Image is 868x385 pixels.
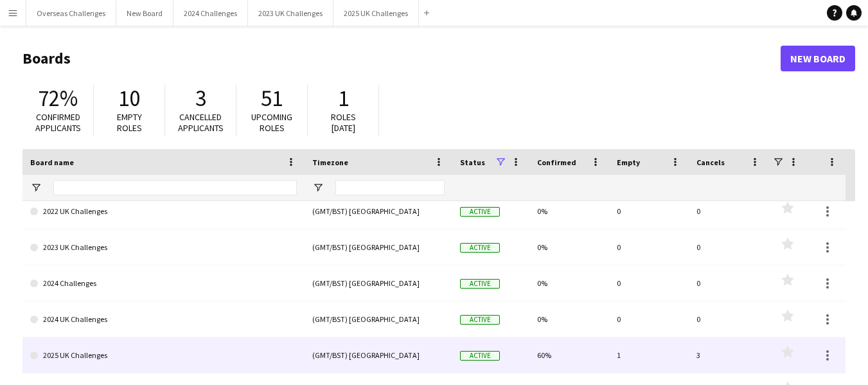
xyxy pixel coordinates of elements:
[305,337,452,373] div: (GMT/BST) [GEOGRAPHIC_DATA]
[30,193,297,229] a: 2022 UK Challenges
[22,49,781,68] h1: Boards
[529,229,609,265] div: 0%
[460,243,500,253] span: Active
[460,315,500,325] span: Active
[26,1,116,26] button: Overseas Challenges
[460,157,485,167] span: Status
[529,337,609,373] div: 60%
[781,46,855,71] a: New Board
[689,265,768,301] div: 0
[173,1,248,26] button: 2024 Challenges
[30,157,74,167] span: Board name
[529,301,609,337] div: 0%
[331,111,356,134] span: Roles [DATE]
[460,207,500,217] span: Active
[609,229,689,265] div: 0
[537,157,576,167] span: Confirmed
[689,193,768,229] div: 0
[335,180,445,195] input: Timezone Filter Input
[305,193,452,229] div: (GMT/BST) [GEOGRAPHIC_DATA]
[338,84,349,112] span: 1
[248,1,333,26] button: 2023 UK Challenges
[116,1,173,26] button: New Board
[529,265,609,301] div: 0%
[529,193,609,229] div: 0%
[30,229,297,265] a: 2023 UK Challenges
[617,157,640,167] span: Empty
[118,84,140,112] span: 10
[305,229,452,265] div: (GMT/BST) [GEOGRAPHIC_DATA]
[609,193,689,229] div: 0
[696,157,725,167] span: Cancels
[261,84,283,112] span: 51
[30,265,297,301] a: 2024 Challenges
[35,111,81,134] span: Confirmed applicants
[460,279,500,289] span: Active
[609,301,689,337] div: 0
[195,84,206,112] span: 3
[312,157,348,167] span: Timezone
[38,84,78,112] span: 72%
[689,229,768,265] div: 0
[178,111,224,134] span: Cancelled applicants
[305,301,452,337] div: (GMT/BST) [GEOGRAPHIC_DATA]
[117,111,142,134] span: Empty roles
[689,301,768,337] div: 0
[30,182,42,193] button: Open Filter Menu
[53,180,297,195] input: Board name Filter Input
[30,301,297,337] a: 2024 UK Challenges
[609,265,689,301] div: 0
[689,337,768,373] div: 3
[333,1,419,26] button: 2025 UK Challenges
[305,265,452,301] div: (GMT/BST) [GEOGRAPHIC_DATA]
[251,111,292,134] span: Upcoming roles
[609,337,689,373] div: 1
[312,182,324,193] button: Open Filter Menu
[460,351,500,361] span: Active
[30,337,297,373] a: 2025 UK Challenges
